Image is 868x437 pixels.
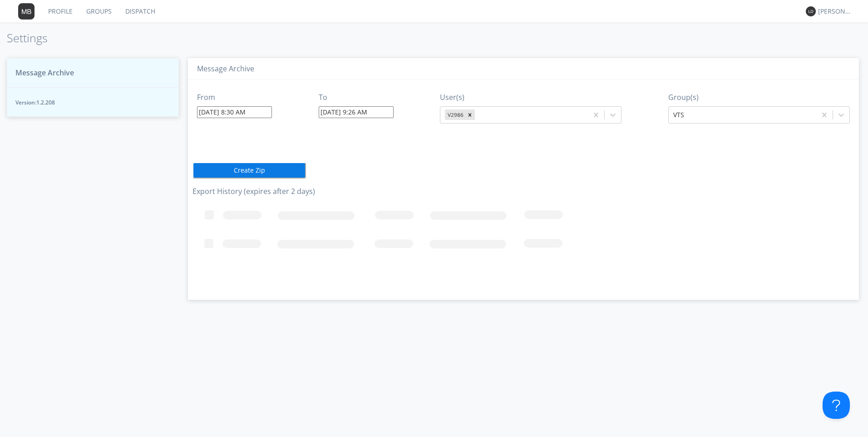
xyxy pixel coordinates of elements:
h3: Export History (expires after 2 days) [192,188,854,196]
button: Version:1.2.208 [7,87,179,117]
span: Version: 1.2.208 [15,99,170,106]
h3: From [197,94,272,102]
h3: Group(s) [668,94,850,102]
div: V2986 [445,109,465,120]
h3: Message Archive [197,65,850,73]
div: [PERSON_NAME]* [818,7,852,16]
button: Create Zip [192,162,306,179]
button: Message Archive [7,58,179,88]
iframe: Toggle Customer Support [823,392,850,419]
span: Message Archive [15,68,74,78]
img: 373638.png [18,3,35,20]
h3: User(s) [440,94,621,102]
div: Remove V2986 [465,109,475,120]
img: 373638.png [806,6,816,16]
h3: To [319,94,394,102]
